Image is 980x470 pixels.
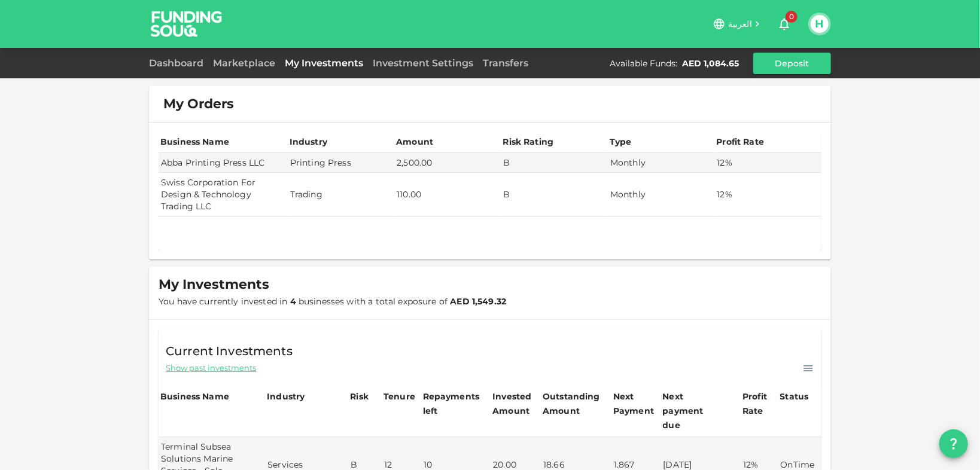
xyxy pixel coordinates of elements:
div: Risk [350,389,374,404]
td: 110.00 [394,173,501,216]
div: Profit Rate [717,135,765,149]
button: question [939,429,968,458]
td: Monthly [608,173,714,216]
div: Status [780,389,810,404]
td: Monthly [608,153,714,173]
a: My Investments [280,57,368,69]
div: Invested Amount [492,389,539,418]
div: Industry [290,135,327,149]
div: Type [610,135,634,149]
div: Industry [267,389,305,404]
div: Tenure [384,389,415,404]
div: Outstanding Amount [543,389,602,418]
strong: 4 [290,296,296,307]
td: 12% [715,173,822,216]
div: Business Name [160,389,229,404]
strong: AED 1,549.32 [450,296,506,307]
div: Repayments left [423,389,483,418]
button: 0 [772,12,796,36]
span: Show past investments [166,362,256,374]
td: Swiss Corporation For Design & Technology Trading LLC [159,173,288,216]
div: Next Payment [613,389,659,418]
span: 0 [786,11,798,23]
a: Marketplace [208,57,280,69]
span: Current Investments [166,341,293,361]
div: Available Funds : [610,57,677,69]
div: Next payment due [663,389,723,432]
td: B [501,153,608,173]
span: My Orders [163,96,234,112]
div: Profit Rate [742,389,776,418]
a: Investment Settings [368,57,478,69]
div: Business Name [160,135,229,149]
span: العربية [728,19,752,29]
button: Deposit [753,53,831,74]
span: You have currently invested in businesses with a total exposure of [159,296,506,307]
td: Printing Press [288,153,394,173]
td: B [501,173,608,216]
a: Dashboard [149,57,208,69]
td: Trading [288,173,394,216]
div: Risk Rating [503,135,554,149]
div: Amount [396,135,433,149]
div: AED 1,084.65 [682,57,739,69]
button: H [811,15,829,33]
td: Abba Printing Press LLC [159,153,288,173]
td: 12% [715,153,822,173]
a: Transfers [478,57,533,69]
span: My Investments [159,276,269,293]
td: 2,500.00 [394,153,501,173]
